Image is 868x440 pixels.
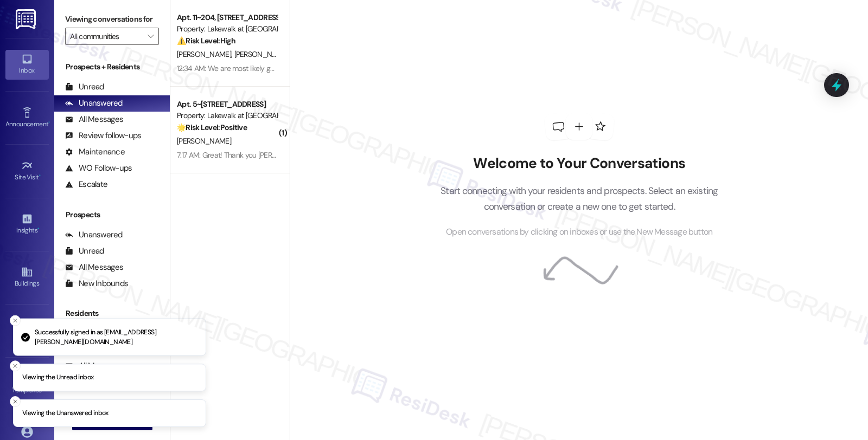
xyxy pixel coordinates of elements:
div: 12:34 AM: We are most likely going to stay. But we would like to get this pest issue handled. Eve... [177,63,694,73]
div: Residents [54,308,170,319]
span: • [48,119,50,126]
p: Successfully signed in as [EMAIL_ADDRESS][PERSON_NAME][DOMAIN_NAME] [35,328,197,347]
div: Unanswered [65,229,123,241]
img: ResiDesk Logo [16,9,38,29]
a: Site Visit • [5,157,49,186]
h2: Welcome to Your Conversations [424,155,735,172]
a: Buildings [5,263,49,292]
div: Unread [65,245,104,257]
p: Viewing the Unread inbox [22,373,93,383]
span: [PERSON_NAME] [234,49,289,59]
span: [PERSON_NAME] [177,136,231,146]
div: Unanswered [65,98,123,109]
div: Prospects + Residents [54,61,170,73]
div: WO Follow-ups [65,163,132,174]
div: All Messages [65,262,123,273]
label: Viewing conversations for [65,11,159,28]
span: [PERSON_NAME] [177,49,234,59]
strong: ⚠️ Risk Level: High [177,36,235,46]
button: Close toast [10,315,21,326]
button: Close toast [10,360,21,371]
div: New Inbounds [65,278,128,289]
div: Apt. 11~204, [STREET_ADDRESS] [177,12,277,23]
div: 7:17 AM: Great! Thank you [PERSON_NAME] [177,150,312,160]
input: All communities [70,28,142,45]
i:  [148,32,154,41]
strong: 🌟 Risk Level: Positive [177,122,247,132]
span: • [37,225,39,232]
button: Close toast [10,396,21,407]
a: Leads [5,316,49,346]
div: Prospects [54,209,170,221]
div: Maintenance [65,146,125,158]
div: Escalate [65,179,107,190]
p: Start connecting with your residents and prospects. Select an existing conversation or create a n... [424,183,735,214]
div: Unread [65,81,104,93]
div: Apt. 5~[STREET_ADDRESS] [177,99,277,110]
div: Property: Lakewalk at [GEOGRAPHIC_DATA] [177,23,277,35]
div: Property: Lakewalk at [GEOGRAPHIC_DATA] [177,110,277,121]
p: Viewing the Unanswered inbox [22,409,108,418]
a: Templates • [5,370,49,399]
a: Inbox [5,50,49,79]
span: • [39,172,41,179]
div: All Messages [65,114,123,125]
span: Open conversations by clicking on inboxes or use the New Message button [446,225,712,239]
a: Insights • [5,210,49,239]
div: Review follow-ups [65,130,141,141]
